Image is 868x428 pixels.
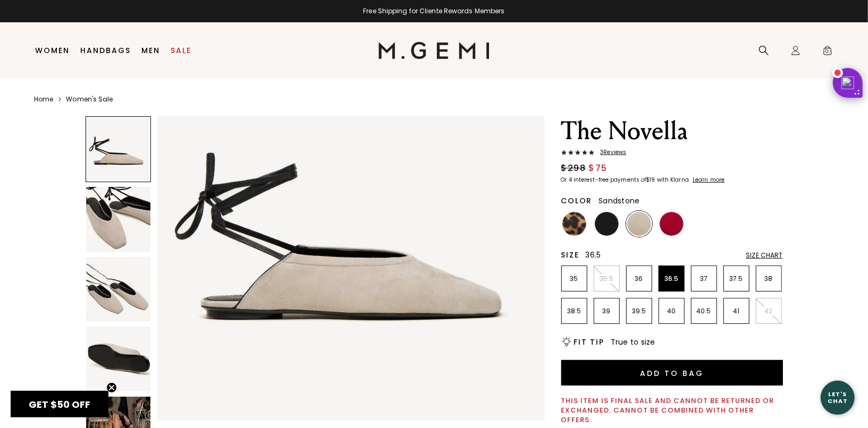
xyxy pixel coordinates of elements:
p: 40 [659,307,684,315]
klarna-placement-style-cta: Learn more [693,176,724,184]
p: 40.5 [692,307,717,315]
span: 0 [822,47,833,58]
span: $298 [561,162,586,175]
img: The Novella [157,34,544,421]
h2: Size [561,251,579,259]
div: Size Chart [746,251,783,260]
a: Men [142,46,161,55]
klarna-placement-style-body: with Klarna [657,176,692,184]
span: True to size [611,337,655,347]
p: 41 [724,307,749,315]
img: The Novella [86,257,151,322]
a: Women [36,46,70,55]
klarna-placement-style-body: Or 4 interest-free payments of [561,176,646,184]
img: M.Gemi [378,42,490,59]
a: Home [34,95,53,104]
span: 36.5 [586,250,601,260]
h2: Fit Tip [574,338,604,346]
h1: The Novella [561,116,783,146]
p: 38 [756,275,781,283]
span: 3 Review s [594,149,627,156]
a: Learn more [692,177,724,183]
button: Add to Bag [561,360,783,386]
p: 38.5 [562,307,587,315]
p: 37.5 [724,275,749,283]
p: 39 [594,307,619,315]
a: 3Reviews [561,149,783,158]
div: Let's Chat [821,391,855,404]
p: 36.5 [659,275,684,283]
div: This item is final sale and cannot be returned or exchanged. Cannot be combined with other offers. [561,396,783,425]
div: GET $50 OFFClose teaser [11,391,108,417]
p: 37 [692,275,717,283]
p: 35 [562,275,587,283]
img: The Novella [86,187,151,252]
a: Sale [171,46,192,55]
span: GET $50 OFF [29,398,90,411]
h2: Color [561,196,593,205]
p: 42 [756,307,781,315]
p: 39.5 [627,307,652,315]
button: Close teaser [106,382,117,393]
img: The Novella [86,327,151,391]
p: 36 [627,275,652,283]
img: Leopard Print [562,212,586,236]
img: Sandstone [627,212,651,236]
klarna-placement-style-amount: $19 [646,176,655,184]
img: Sunset Red [660,212,684,236]
a: Women's Sale [66,95,113,104]
a: Handbags [81,46,131,55]
p: 35.5 [594,275,619,283]
span: $75 [589,162,608,175]
span: Sandstone [599,195,639,206]
img: Black [595,212,619,236]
